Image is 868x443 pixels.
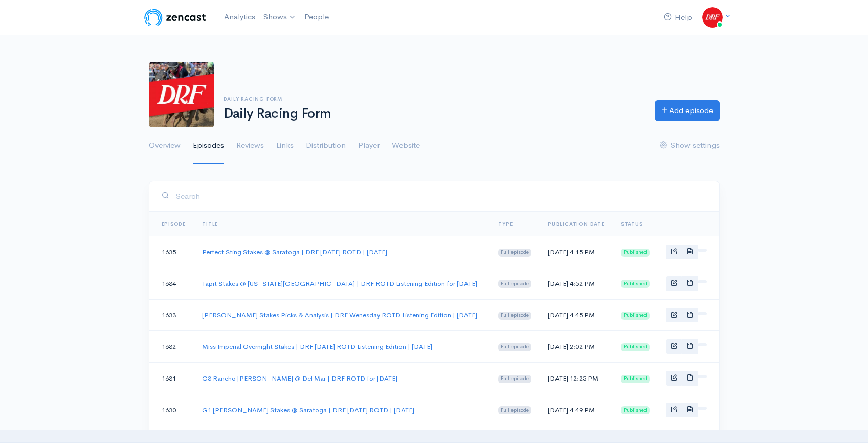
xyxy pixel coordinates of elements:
td: [DATE] 4:52 PM [540,268,613,299]
div: Basic example [666,308,707,323]
a: People [300,6,333,28]
h1: Daily Racing Form [224,106,642,121]
td: 1630 [149,394,194,426]
a: Distribution [306,127,346,164]
span: Full episode [498,249,531,257]
a: Add episode [655,100,720,121]
span: Published [621,280,650,288]
div: Basic example [666,371,707,386]
a: Title [202,220,218,227]
a: G3 Rancho [PERSON_NAME] @ Del Mar | DRF ROTD for [DATE] [202,374,397,383]
td: 1632 [149,331,194,363]
a: G1 [PERSON_NAME] Stakes @ Saratoga | DRF [DATE] ROTD | [DATE] [202,406,414,414]
td: 1633 [149,299,194,331]
span: Published [621,249,650,257]
h6: Daily Racing Form [224,96,642,102]
div: Basic example [666,339,707,354]
a: [PERSON_NAME] Stakes Picks & Analysis | DRF Wenesday ROTD Listening Edition | [DATE] [202,311,477,319]
a: Overview [149,127,181,164]
a: Links [276,127,294,164]
span: Published [621,343,650,351]
span: Full episode [498,375,531,383]
a: Episodes [193,127,224,164]
a: Show settings [660,127,720,164]
td: [DATE] 4:49 PM [540,394,613,426]
a: Help [660,7,696,29]
td: 1631 [149,363,194,394]
span: Full episode [498,280,531,288]
div: Basic example [666,276,707,291]
a: Type [498,220,513,227]
span: Status [621,220,643,227]
td: [DATE] 12:25 PM [540,363,613,394]
a: Tapit Stakes @ [US_STATE][GEOGRAPHIC_DATA] | DRF ROTD Listening Edition for [DATE] [202,279,477,288]
span: Published [621,406,650,414]
img: ... [702,7,723,28]
a: Episode [162,220,186,227]
td: 1634 [149,268,194,299]
span: Full episode [498,343,531,351]
a: Miss Imperial Overnight Stakes | DRF [DATE] ROTD Listening Edition | [DATE] [202,342,432,351]
td: [DATE] 4:45 PM [540,299,613,331]
span: Published [621,375,650,383]
div: Basic example [666,245,707,259]
td: [DATE] 4:15 PM [540,236,613,268]
a: Publication date [548,220,605,227]
span: Published [621,312,650,320]
td: [DATE] 2:02 PM [540,331,613,363]
span: Full episode [498,312,531,320]
td: 1635 [149,236,194,268]
a: Player [358,127,380,164]
a: Website [392,127,420,164]
span: Full episode [498,406,531,414]
img: ZenCast Logo [143,7,208,28]
a: Shows [259,6,300,29]
input: Search [175,186,707,207]
div: Basic example [666,403,707,417]
a: Perfect Sting Stakes @ Saratoga | DRF [DATE] ROTD | [DATE] [202,248,387,256]
a: Reviews [236,127,264,164]
a: Analytics [220,6,259,28]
